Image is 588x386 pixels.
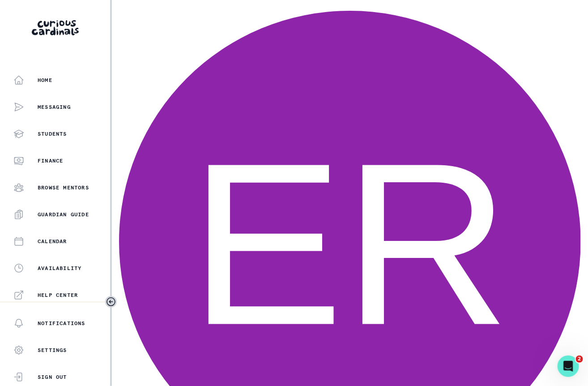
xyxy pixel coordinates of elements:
[38,103,71,111] p: Messaging
[576,356,583,363] span: 2
[32,20,79,35] img: Curious Cardinals Logo
[38,265,81,272] p: Availability
[105,296,117,308] button: Toggle sidebar
[38,292,78,299] p: Help Center
[38,157,63,164] p: Finance
[38,77,52,84] p: Home
[38,184,89,191] p: Browse Mentors
[38,238,67,245] p: Calendar
[558,356,579,377] iframe: Intercom live chat
[38,211,89,218] p: Guardian Guide
[38,320,85,327] p: Notifications
[38,347,67,354] p: Settings
[38,373,67,381] p: Sign Out
[38,130,67,137] p: Students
